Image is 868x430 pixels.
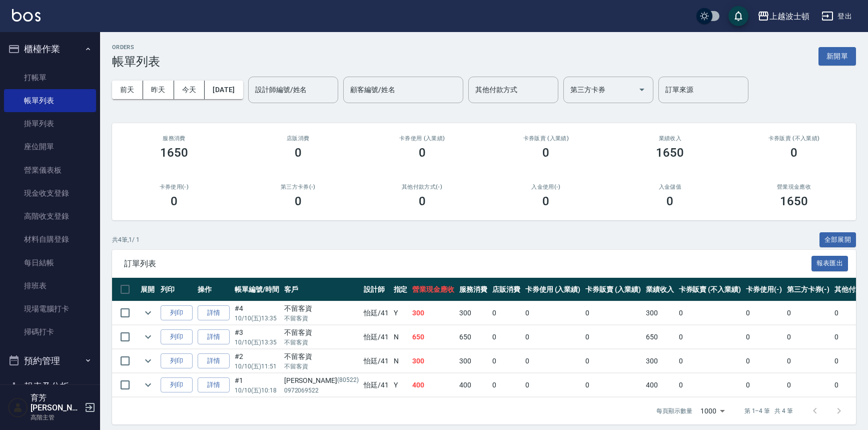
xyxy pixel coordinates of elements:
div: 上越波士頓 [769,10,809,23]
h2: 卡券販賣 (不入業績) [744,135,844,142]
td: 650 [457,325,490,349]
div: 不留客資 [284,327,359,338]
button: [DATE] [205,81,243,99]
h3: 0 [171,194,178,208]
h3: 0 [295,194,302,208]
button: 上越波士頓 [753,6,813,27]
div: [PERSON_NAME] [284,375,359,386]
td: 0 [743,325,784,349]
p: 10/10 (五) 13:35 [235,338,279,347]
a: 現金收支登錄 [4,182,96,205]
th: 設計師 [361,278,391,301]
td: 0 [743,349,784,373]
a: 詳情 [198,377,230,393]
td: 400 [643,373,676,397]
td: 300 [457,349,490,373]
span: 訂單列表 [124,259,811,269]
td: 0 [523,373,583,397]
h3: 0 [295,146,302,160]
h3: 1650 [656,146,684,160]
td: 650 [643,325,676,349]
td: 300 [643,349,676,373]
button: expand row [141,305,156,320]
p: 10/10 (五) 11:51 [235,362,279,371]
a: 詳情 [198,305,230,321]
th: 卡券販賣 (不入業績) [676,278,743,301]
td: #3 [232,325,282,349]
button: 昨天 [143,81,174,99]
h2: 入金儲值 [620,184,720,190]
button: expand row [141,329,156,344]
td: N [391,349,410,373]
td: 0 [583,325,643,349]
td: Y [391,373,410,397]
a: 每日結帳 [4,251,96,274]
h2: 卡券使用 (入業績) [372,135,472,142]
a: 高階收支登錄 [4,205,96,228]
td: 400 [457,373,490,397]
h2: 入金使用(-) [496,184,596,190]
button: 列印 [161,377,193,393]
td: 0 [583,349,643,373]
h2: 卡券販賣 (入業績) [496,135,596,142]
td: 0 [490,325,523,349]
button: 櫃檯作業 [4,36,96,62]
a: 詳情 [198,353,230,369]
th: 展開 [138,278,158,301]
h2: 卡券使用(-) [124,184,224,190]
h2: 第三方卡券(-) [248,184,348,190]
p: 高階主管 [31,413,82,422]
p: 共 4 筆, 1 / 1 [112,235,140,244]
a: 報表匯出 [811,258,848,268]
button: 列印 [161,353,193,369]
h3: 1650 [780,194,808,208]
a: 掛單列表 [4,112,96,135]
th: 卡券販賣 (入業績) [583,278,643,301]
th: 卡券使用 (入業績) [523,278,583,301]
a: 現場電腦打卡 [4,297,96,320]
h3: 0 [666,194,673,208]
td: 300 [457,301,490,325]
th: 卡券使用(-) [743,278,784,301]
td: 0 [743,301,784,325]
h5: 育芳[PERSON_NAME] [31,393,82,413]
td: 0 [676,325,743,349]
th: 列印 [158,278,195,301]
td: #1 [232,373,282,397]
th: 第三方卡券(-) [784,278,832,301]
button: expand row [141,353,156,368]
td: Y [391,301,410,325]
td: 300 [643,301,676,325]
button: 全部展開 [819,232,856,248]
h3: 帳單列表 [112,55,160,69]
td: 300 [410,349,457,373]
a: 帳單列表 [4,89,96,112]
td: 怡廷 /41 [361,325,391,349]
button: 列印 [161,329,193,345]
h2: 營業現金應收 [744,184,844,190]
th: 指定 [391,278,410,301]
td: 0 [523,325,583,349]
h2: 業績收入 [620,135,720,142]
p: 10/10 (五) 13:35 [235,314,279,323]
a: 排班表 [4,274,96,297]
td: 300 [410,301,457,325]
td: 0 [583,301,643,325]
td: 650 [410,325,457,349]
td: N [391,325,410,349]
td: 怡廷 /41 [361,373,391,397]
button: 預約管理 [4,348,96,374]
td: 0 [784,373,832,397]
p: 10/10 (五) 10:18 [235,386,279,395]
p: 不留客資 [284,362,359,371]
h3: 服務消費 [124,135,224,142]
p: 不留客資 [284,338,359,347]
h2: 店販消費 [248,135,348,142]
img: Logo [12,9,41,22]
p: 不留客資 [284,314,359,323]
button: save [728,6,748,26]
button: 登出 [817,7,856,26]
td: 0 [676,349,743,373]
p: (80522) [337,375,359,386]
td: 0 [676,373,743,397]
